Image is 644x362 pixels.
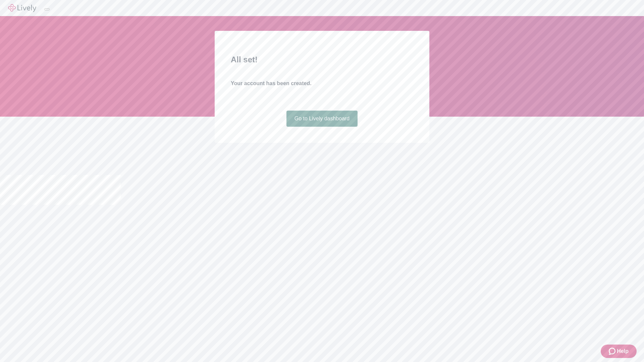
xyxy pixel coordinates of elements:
[609,347,617,355] svg: Zendesk support icon
[617,347,629,355] span: Help
[231,54,413,66] h2: All set!
[8,4,36,12] img: Lively
[231,79,413,87] h4: Your account has been created.
[286,111,358,127] a: Go to Lively dashboard
[601,345,637,358] button: Zendesk support iconHelp
[44,8,50,10] button: Log out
